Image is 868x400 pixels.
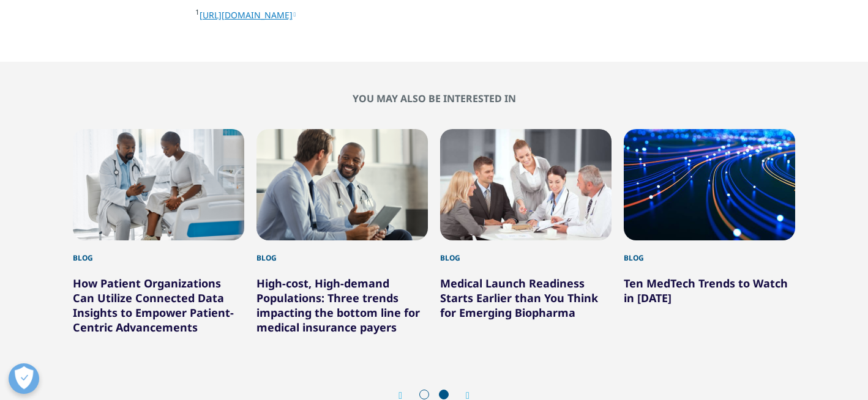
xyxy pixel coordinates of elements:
[440,276,598,320] a: Medical Launch Readiness Starts Earlier than You Think for Emerging Biopharma
[200,9,296,21] a: [URL][DOMAIN_NAME]
[624,129,795,335] div: 6 / 6
[256,240,428,264] div: Blog
[73,276,234,335] a: How Patient Organizations Can Utilize Connected Data Insights to Empower Patient-Centric Advancem...
[195,7,200,17] sup: 1
[256,276,420,335] a: High-cost, High-demand Populations: Three trends impacting the bottom line for medical insurance ...
[73,240,244,264] div: Blog
[73,92,795,105] h2: You may also be interested in
[440,240,612,264] div: Blog
[440,129,612,335] div: 5 / 6
[256,129,428,335] div: 4 / 6
[73,129,244,335] div: 3 / 6
[624,276,788,305] a: Ten MedTech Trends to Watch in [DATE]
[9,363,39,394] button: Open Preferences
[200,9,293,21] span: [URL][DOMAIN_NAME]
[624,240,795,264] div: Blog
